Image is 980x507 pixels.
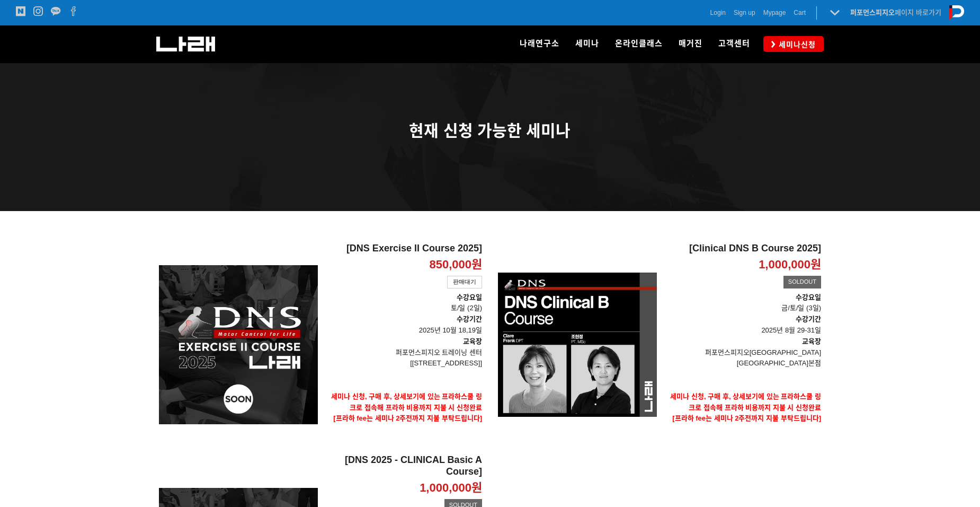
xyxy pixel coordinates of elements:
span: 온라인클래스 [615,39,663,48]
span: 현재 신청 가능한 세미나 [409,122,571,139]
strong: 퍼포먼스피지오 [850,8,895,16]
span: 나래연구소 [520,39,559,48]
p: 토/일 (2일) [326,292,482,314]
a: 세미나 [567,25,607,63]
a: Sign up [734,7,755,18]
p: 퍼포먼스피지오 트레이닝 센터 [326,347,482,359]
strong: 세미나 신청, 구매 후, 상세보기에 있는 프라하스쿨 링크로 접속해 프라하 비용까지 지불 시 신청완료 [670,392,821,412]
span: 매거진 [679,39,702,48]
a: [Clinical DNS B Course 2025] 1,000,000원 SOLDOUT 수강요일금/토/일 (3일)수강기간 2025년 8월 29-31일교육장퍼포먼스피지오[GEOG... [665,243,821,446]
a: Cart [794,7,806,18]
div: SOLDOUT [783,276,821,289]
p: 1,000,000원 [420,480,482,496]
p: [[STREET_ADDRESS]] [326,358,482,369]
h2: [DNS 2025 - CLINICAL Basic A Course] [326,454,482,477]
strong: 교육장 [463,337,482,345]
strong: 교육장 [802,337,821,345]
p: 2025년 8월 29-31일 [665,314,821,336]
strong: 세미나 신청, 구매 후, 상세보기에 있는 프라하스쿨 링크로 접속해 프라하 비용까지 지불 시 신청완료 [331,392,482,412]
span: 세미나신청 [776,39,816,50]
strong: 수강기간 [796,315,821,323]
a: Mypage [763,7,786,18]
div: 판매대기 [447,276,482,289]
a: [DNS Exercise II Course 2025] 850,000원 판매대기 수강요일토/일 (2일)수강기간 2025년 10월 18,19일교육장퍼포먼스피지오 트레이닝 센터[[... [326,243,482,446]
a: 온라인클래스 [607,25,671,63]
a: 고객센터 [710,25,758,63]
strong: 수강요일 [457,293,482,301]
p: 2025년 10월 18,19일 [326,314,482,336]
p: 850,000원 [429,257,482,273]
a: 세미나신청 [763,36,824,51]
p: 퍼포먼스피지오[GEOGRAPHIC_DATA] [GEOGRAPHIC_DATA]본점 [665,347,821,370]
span: 세미나 [575,39,599,48]
a: 퍼포먼스피지오페이지 바로가기 [850,8,941,16]
strong: 수강요일 [796,293,821,301]
a: 매거진 [671,25,710,63]
span: [프라하 fee는 세미나 2주전까지 지불 부탁드립니다] [333,414,482,422]
h2: [Clinical DNS B Course 2025] [665,243,821,255]
span: 고객센터 [718,39,750,48]
strong: 수강기간 [457,315,482,323]
h2: [DNS Exercise II Course 2025] [326,243,482,255]
a: 나래연구소 [512,25,567,63]
p: 1,000,000원 [759,257,821,273]
p: 금/토/일 (3일) [665,303,821,314]
a: Login [710,7,726,18]
span: [프라하 fee는 세미나 2주전까지 지불 부탁드립니다] [672,414,821,422]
